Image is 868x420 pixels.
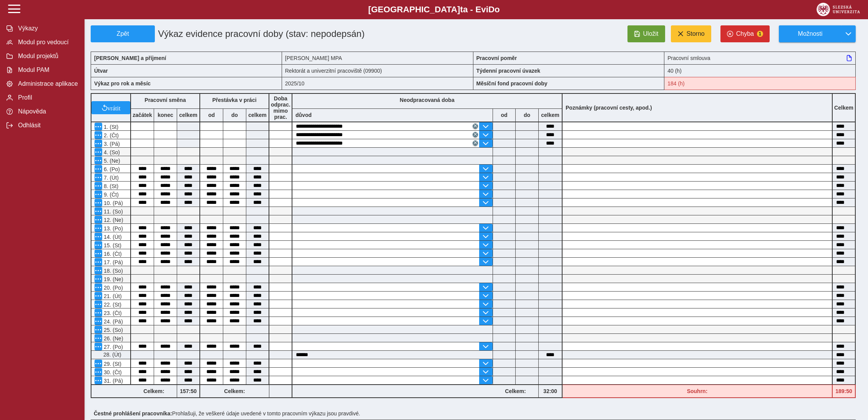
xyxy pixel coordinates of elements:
[95,343,102,350] button: Menu
[177,388,199,394] b: 157:50
[95,309,102,317] button: Menu
[488,5,495,14] span: D
[223,112,246,118] b: do
[95,157,102,164] button: Menu
[16,80,78,87] span: Administrace aplikace
[94,30,151,37] span: Zpět
[95,283,102,291] button: Menu
[200,112,223,118] b: od
[95,165,102,173] button: Menu
[95,123,102,130] button: Menu
[833,388,855,394] b: 189:50
[95,148,102,156] button: Menu
[95,326,102,333] button: Menu
[16,94,78,101] span: Profil
[539,112,562,118] b: celkem
[493,112,515,118] b: od
[664,77,856,90] div: Fond pracovní doby (184 h) a součet hodin (189:50 h) se neshodují!
[95,250,102,257] button: Menu
[833,385,856,398] div: Fond pracovní doby (184 h) a součet hodin (189:50 h) se neshodují!
[155,25,412,42] h1: Výkaz evidence pracovní doby (stav: nepodepsán)
[200,388,269,394] b: Celkem:
[817,3,860,16] img: logo_web_su.png
[102,200,123,206] span: 10. (Pá)
[95,241,102,249] button: Menu
[16,25,78,32] span: Výkazy
[102,327,123,333] span: 25. (So)
[102,335,123,342] span: 26. (Ne)
[102,352,121,358] span: 28. (Út)
[102,344,123,350] span: 27. (Po)
[493,388,538,394] b: Celkem:
[563,105,655,111] b: Poznámky (pracovní cesty, apod.)
[102,318,123,325] span: 24. (Pá)
[23,5,845,15] b: [GEOGRAPHIC_DATA] a - Evi
[102,276,123,282] span: 19. (Ne)
[476,68,541,74] b: Týdenní pracovní úvazek
[95,360,102,367] button: Menu
[16,39,78,46] span: Modul pro vedoucí
[476,55,517,61] b: Pracovní poměr
[16,53,78,60] span: Modul projektů
[95,377,102,384] button: Menu
[95,275,102,283] button: Menu
[282,64,473,77] div: Rektorát a univerzitní pracoviště (09900)
[95,233,102,240] button: Menu
[95,173,102,181] button: Menu
[95,267,102,274] button: Menu
[95,131,102,139] button: Menu
[282,52,473,64] div: [PERSON_NAME] MPA
[757,31,763,37] span: 1
[779,25,841,42] button: Možnosti
[102,302,121,308] span: 22. (St)
[95,207,102,215] button: Menu
[94,55,166,61] b: [PERSON_NAME] a příjmení
[131,112,154,118] b: začátek
[102,175,119,181] span: 7. (Út)
[95,317,102,325] button: Menu
[95,334,102,342] button: Menu
[95,140,102,147] button: Menu
[102,242,121,248] span: 15. (St)
[102,378,123,384] span: 31. (Pá)
[102,234,122,240] span: 14. (Út)
[687,388,708,394] b: Souhrn:
[102,149,120,155] span: 4. (So)
[91,407,862,420] div: Prohlašuji, že veškeré údaje uvedené v tomto pracovním výkazu jsou pravdivé.
[643,30,659,37] span: Uložit
[95,258,102,266] button: Menu
[664,52,856,64] div: Pracovní smlouva
[671,25,711,42] button: Storno
[720,25,770,42] button: Chyba1
[102,293,122,299] span: 21. (Út)
[295,112,312,118] b: důvod
[102,166,120,172] span: 6. (Po)
[102,251,122,257] span: 16. (Čt)
[834,105,853,111] b: Celkem
[94,410,172,417] b: Čestné prohlášení pracovníka:
[627,25,665,42] button: Uložit
[94,80,151,87] b: Výkaz pro rok a měsíc
[95,300,102,308] button: Menu
[95,216,102,223] button: Menu
[102,225,123,232] span: 13. (Po)
[102,268,123,274] span: 18. (So)
[102,132,119,138] span: 2. (Čt)
[687,30,705,37] span: Storno
[95,224,102,232] button: Menu
[102,310,122,316] span: 23. (Čt)
[460,5,463,14] span: t
[664,64,856,77] div: 40 (h)
[282,77,473,90] div: 2025/10
[212,97,256,103] b: Přestávka v práci
[108,105,121,111] span: vrátit
[102,285,123,291] span: 20. (Po)
[94,68,108,74] b: Útvar
[102,259,123,265] span: 17. (Pá)
[539,388,562,394] b: 32:00
[95,190,102,198] button: Menu
[95,368,102,376] button: Menu
[102,183,118,189] span: 8. (St)
[102,208,123,215] span: 11. (So)
[177,112,199,118] b: celkem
